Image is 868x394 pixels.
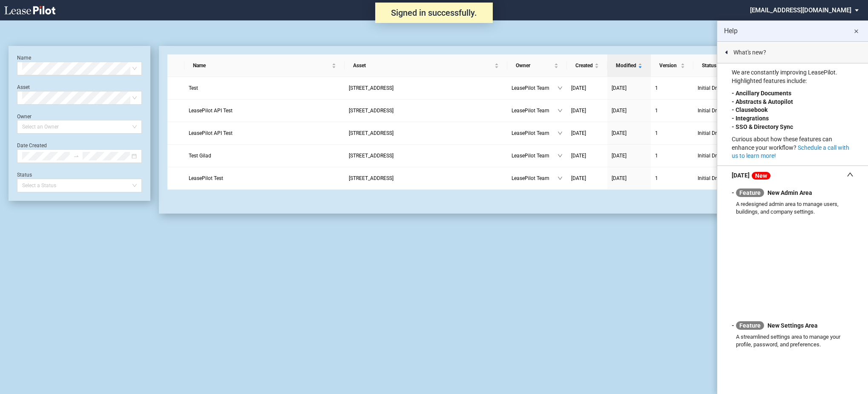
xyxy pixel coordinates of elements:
span: Status [702,61,743,70]
span: down [558,176,563,181]
a: 1 [655,106,689,115]
a: Test Gilad [189,151,340,160]
a: [DATE] [612,84,647,92]
span: Initial Draft [698,174,748,183]
th: Name [184,54,345,77]
a: [DATE] [612,174,647,183]
span: LeasePilot Team [512,106,558,115]
span: 1 [655,130,658,136]
span: to [73,153,79,159]
a: [DATE] [571,151,603,160]
span: Owner [516,61,552,70]
span: LeasePilot Team [512,174,558,183]
a: 1 [655,174,689,183]
div: Signed in successfully. [375,3,493,23]
a: [STREET_ADDRESS] [349,84,503,92]
a: [DATE] [571,106,603,115]
a: [DATE] [612,151,647,160]
a: [DATE] [571,84,603,92]
span: [DATE] [612,130,627,136]
a: [DATE] [612,129,647,137]
a: 1 [655,129,689,137]
a: [DATE] [571,129,603,137]
a: [STREET_ADDRESS] [349,106,503,115]
label: Owner [17,114,32,120]
a: LeasePilot API Test [189,106,340,115]
span: [DATE] [571,175,586,181]
span: 109 State Street [349,175,394,181]
span: Created [575,61,593,70]
span: 109 State Street [349,108,394,114]
a: 1 [655,84,689,92]
span: 1 [655,85,658,91]
span: 109 State Street [349,153,394,159]
a: LeasePilot Test [189,174,340,183]
label: Status [17,172,32,178]
span: [DATE] [612,85,627,91]
span: LeasePilot Team [512,84,558,92]
span: LeasePilot Test [189,175,223,181]
span: Initial Draft [698,106,748,115]
span: [DATE] [571,130,586,136]
th: Owner [507,54,567,77]
span: Initial Draft [698,129,748,137]
label: Date Created [17,143,47,148]
span: down [558,131,563,136]
th: Version [651,54,693,77]
a: [STREET_ADDRESS] [349,151,503,160]
label: Asset [17,84,30,90]
a: [STREET_ADDRESS] [349,174,503,183]
span: LeasePilot API Test [189,130,233,136]
span: swap-right [73,153,79,159]
span: 1 [655,108,658,114]
th: Asset [345,54,507,77]
span: Name [193,61,330,70]
span: Initial Draft [698,151,748,160]
span: down [558,153,563,158]
span: 1 [655,175,658,181]
span: down [558,108,563,113]
label: Name [17,55,31,61]
span: [DATE] [571,108,586,114]
span: down [558,86,563,91]
a: LeasePilot API Test [189,129,340,137]
span: Asset [353,61,493,70]
span: Modified [616,61,636,70]
span: Version [659,61,679,70]
a: [DATE] [571,174,603,183]
a: [DATE] [612,106,647,115]
span: [DATE] [612,108,627,114]
span: 1 [655,153,658,159]
a: Test [189,84,340,92]
span: [DATE] [612,153,627,159]
span: 109 State Street [349,85,394,91]
a: 1 [655,151,689,160]
span: LeasePilot Team [512,129,558,137]
span: [DATE] [571,153,586,159]
th: Status [693,54,757,77]
span: [DATE] [612,175,627,181]
th: Created [567,54,607,77]
th: Modified [607,54,651,77]
a: [STREET_ADDRESS] [349,129,503,137]
span: LeasePilot Team [512,151,558,160]
span: Test Gilad [189,153,211,159]
span: 109 State Street [349,130,394,136]
span: Initial Draft [698,84,748,92]
span: LeasePilot API Test [189,108,233,114]
span: [DATE] [571,85,586,91]
span: Test [189,85,198,91]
